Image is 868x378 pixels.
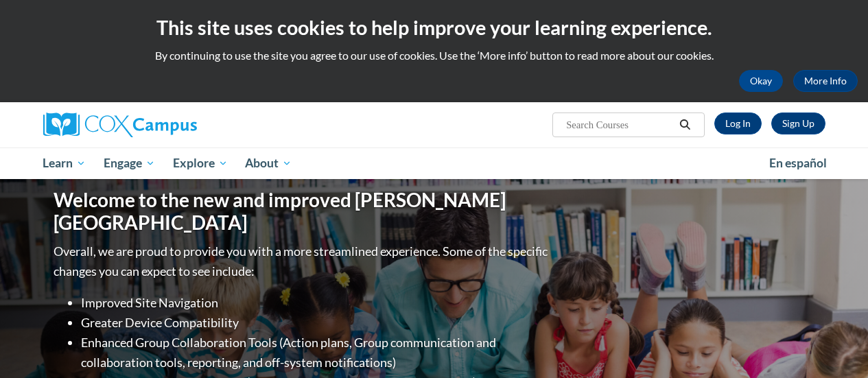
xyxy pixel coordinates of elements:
a: About [236,147,301,179]
h1: Welcome to the new and improved [PERSON_NAME][GEOGRAPHIC_DATA] [54,189,551,235]
a: Learn [34,147,95,179]
a: Engage [95,147,164,179]
span: Learn [43,155,86,172]
button: Okay [739,70,783,92]
span: Explore [173,155,228,172]
li: Improved Site Navigation [81,293,551,313]
a: Explore [164,147,237,179]
a: More Info [793,70,858,92]
a: Register [771,113,825,134]
span: Engage [104,155,155,172]
h2: This site uses cookies to help improve your learning experience. [10,14,858,41]
p: By continuing to use the site you agree to our use of cookies. Use the ‘More info’ button to read... [10,48,858,63]
span: En español [769,156,827,170]
div: Main menu [33,147,836,179]
span: About [245,155,292,172]
a: Cox Campus [43,113,290,137]
iframe: Button to launch messaging window [813,323,857,367]
p: Overall, we are proud to provide you with a more streamlined experience. Some of the specific cha... [54,241,551,281]
li: Greater Device Compatibility [81,313,551,333]
a: En español [760,149,836,178]
button: Search [675,117,695,133]
li: Enhanced Group Collaboration Tools (Action plans, Group communication and collaboration tools, re... [81,333,551,373]
a: Log In [714,113,762,134]
img: Cox Campus [43,113,197,137]
input: Search Courses [565,117,675,133]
